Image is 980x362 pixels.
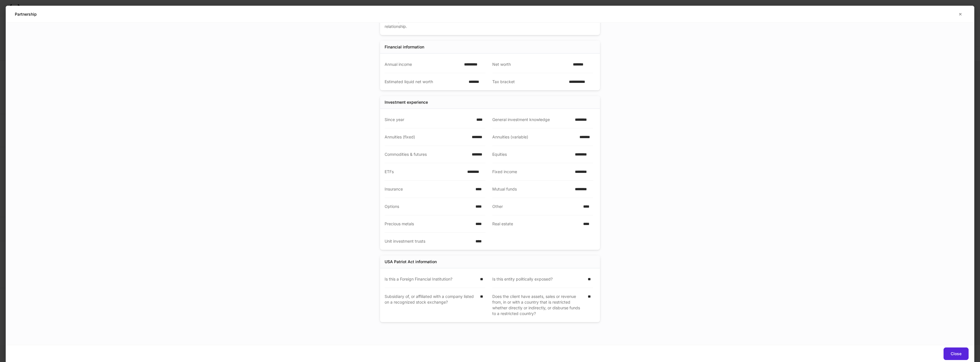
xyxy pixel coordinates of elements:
div: USA Patriot Act information [385,259,437,265]
div: ETFs [385,169,464,175]
div: Mutual funds [492,186,571,192]
div: Annuities (fixed) [385,134,468,140]
div: Financial information [385,44,424,50]
div: Commodities & futures [385,152,468,157]
div: Estimated liquid net worth [385,79,465,85]
div: Is this a Foreign Financial Institution? [385,276,477,282]
div: Insurance [385,186,472,192]
div: Subsidiary of, or affiliated with a company listed on a recognized stock exchange? [385,294,477,316]
div: Fixed income [492,169,571,175]
div: Does the client have assets, sales or revenue from, in or with a country that is restricted wheth... [492,294,584,316]
div: Close [951,352,961,356]
div: Net worth [492,62,569,67]
div: Investment experience [385,99,428,105]
div: General investment knowledge [492,117,571,122]
div: Unit investment trusts [385,238,472,244]
div: Options [385,204,472,209]
div: Is this entity politically exposed? [492,276,584,282]
button: Close [944,347,969,360]
div: Annual income [385,62,461,67]
div: Tax bracket [492,79,565,85]
div: Precious metals [385,221,472,227]
div: Real estate [492,221,580,227]
div: Other [492,204,580,209]
div: Since year [385,117,473,122]
h5: Partnership [15,11,37,17]
div: Annuities (variable) [492,134,576,140]
div: Equities [492,152,571,157]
